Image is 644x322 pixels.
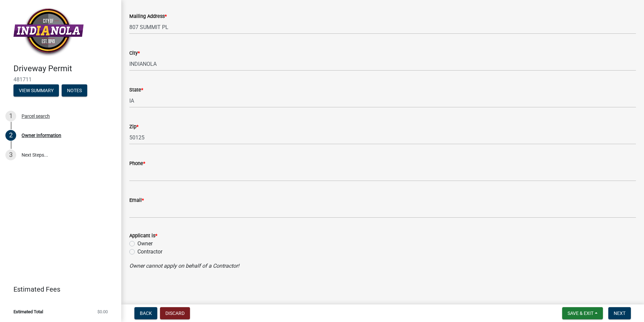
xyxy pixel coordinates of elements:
[5,150,16,160] div: 3
[13,84,59,97] button: View Summary
[13,88,59,93] wm-modal-confirm: Summary
[13,7,84,57] img: City of Indianola, Iowa
[134,307,157,319] button: Back
[5,283,110,296] a: Estimated Fees
[5,111,16,122] div: 1
[129,125,138,129] label: Zip
[129,161,145,166] label: Phone
[5,130,16,141] div: 2
[129,263,239,269] i: Owner cannot apply on behalf of a Contractor!
[129,14,167,19] label: Mailing Address
[129,198,144,203] label: Email
[568,311,593,316] span: Save & Exit
[97,310,108,314] span: $0.00
[13,76,108,83] span: 481711
[13,64,116,74] h4: Driveway Permit
[22,114,50,118] div: Parcel search
[13,310,43,314] span: Estimated Total
[129,234,157,238] label: Applicant is
[608,307,631,319] button: Next
[62,88,87,93] wm-modal-confirm: Notes
[562,307,603,319] button: Save & Exit
[140,311,152,316] span: Back
[129,51,140,56] label: City
[160,307,190,319] button: Discard
[62,84,87,97] button: Notes
[22,133,61,138] div: Owner Information
[137,240,153,248] label: Owner
[614,311,625,316] span: Next
[137,248,162,256] label: Contractor
[129,88,143,92] label: State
